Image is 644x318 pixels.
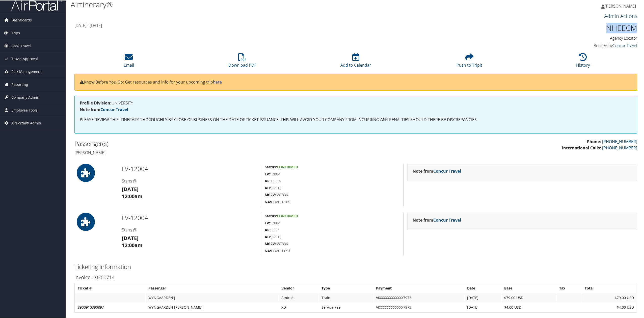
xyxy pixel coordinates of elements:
[265,220,270,225] strong: LV:
[74,149,352,155] h4: [PERSON_NAME]
[265,248,399,253] h5: COACH-654
[279,302,318,311] td: XD
[605,3,636,8] span: [PERSON_NAME]
[122,227,257,232] h4: Starts @
[265,227,271,232] strong: AR:
[122,234,139,241] strong: [DATE]
[265,178,271,183] strong: AR:
[146,302,278,311] td: WYNGAARDEN [PERSON_NAME]
[319,302,373,311] td: Service Fee
[74,262,637,271] h2: Ticketing Information
[604,12,637,19] a: Admin Actions
[11,116,41,129] span: AirPortal® Admin
[319,283,373,292] th: Type
[265,213,277,218] strong: Status:
[122,185,139,192] strong: [DATE]
[265,164,277,169] strong: Status:
[433,168,461,173] a: Concur Travel
[279,283,318,292] th: Vendor
[122,241,143,248] strong: 12:00am
[75,302,145,311] td: 8900910390897
[11,65,42,77] span: Risk Management
[319,293,373,302] td: Train
[228,55,256,67] a: Download PDF
[576,55,590,67] a: History
[80,116,632,123] p: PLEASE REVIEW THIS ITINERARY THOROUGHLY BY CLOSE OF BUSINESS ON THE DATE OF TICKET ISSUANCE. THIS...
[11,39,31,52] span: Book Travel
[80,100,632,104] h4: UNIVERSITY
[582,293,637,302] td: $79.00 USD
[502,35,637,40] h4: Agency Locator
[146,293,278,302] td: WYNGAARDEN J
[413,217,461,222] strong: Note from
[265,234,271,239] strong: AD:
[75,283,145,292] th: Ticket #
[265,178,399,183] h5: 1053A
[502,283,556,292] th: Base
[582,302,637,311] td: $4.00 USD
[265,248,271,253] strong: NA:
[582,283,637,292] th: Total
[265,185,399,190] h5: [DATE]
[11,103,38,116] span: Employee Tools
[213,79,222,84] a: here
[74,22,495,28] h4: [DATE] - [DATE]
[146,283,278,292] th: Passenger
[11,52,38,65] span: Travel Approval
[124,55,134,67] a: Email
[122,213,257,222] h2: LV-1200A
[122,164,257,173] h2: LV-1200A
[457,55,482,67] a: Push to Tripit
[265,241,276,246] strong: MG2V:
[413,168,461,173] strong: Note from
[11,26,20,39] span: Trips
[562,145,601,150] strong: International Calls:
[74,273,637,280] h3: Invoice #0260714
[502,22,637,33] h1: NHEECM
[74,139,352,147] h2: Passenger(s)
[11,91,39,103] span: Company Admin
[11,13,32,26] span: Dashboards
[277,213,298,218] span: Confirmed
[602,145,637,150] a: [PHONE_NUMBER]
[502,302,556,311] td: $4.00 USD
[502,42,637,48] h4: Booked by
[373,283,464,292] th: Payment
[265,192,399,197] h5: 687336
[587,138,601,144] strong: Phone:
[265,199,399,204] h5: COACH-185
[265,171,270,176] strong: LV:
[465,302,501,311] td: [DATE]
[613,42,637,48] a: Concur Travel
[265,227,399,232] h5: 809P
[265,185,271,190] strong: AD:
[265,171,399,176] h5: 1200A
[122,192,143,199] strong: 12:00am
[11,78,28,90] span: Reporting
[465,283,501,292] th: Date
[100,106,128,112] a: Concur Travel
[602,138,637,144] a: [PHONE_NUMBER]
[465,293,501,302] td: [DATE]
[265,192,276,197] strong: MG2V:
[80,100,112,105] strong: Profile Division:
[340,55,371,67] a: Add to Calendar
[502,293,556,302] td: $79.00 USD
[279,293,318,302] td: Amtrak
[122,178,257,183] h4: Starts @
[433,217,461,222] a: Concur Travel
[265,234,399,239] h5: [DATE]
[265,220,399,225] h5: 1200A
[265,199,271,204] strong: NA:
[80,106,128,112] strong: Note from
[265,241,399,246] h5: 687336
[373,302,464,311] td: VIXXXXXXXXXXXX7973
[557,283,582,292] th: Tax
[277,164,298,169] span: Confirmed
[373,293,464,302] td: VIXXXXXXXXXXXX7973
[80,78,632,85] p: Know Before You Go: Get resources and info for your upcoming trip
